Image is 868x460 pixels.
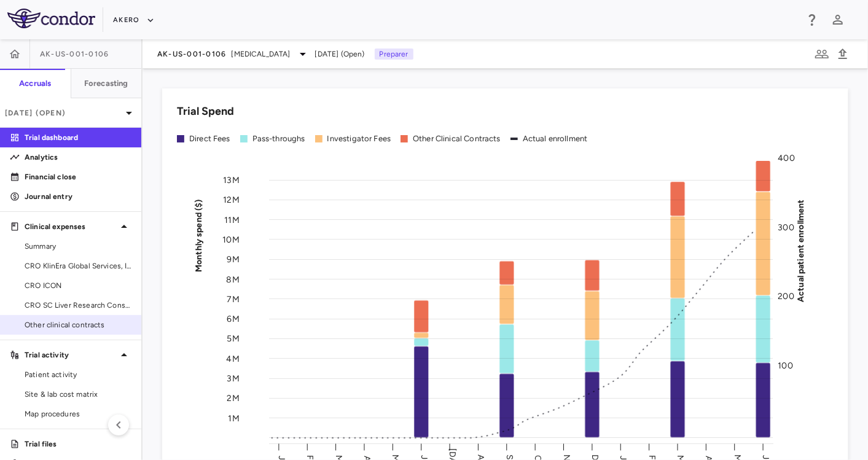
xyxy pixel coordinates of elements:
[25,241,131,252] span: Summary
[375,49,413,60] p: Preparer
[327,133,391,144] div: Investigator Fees
[227,254,240,265] tspan: 9M
[227,394,240,404] tspan: 2M
[84,78,128,89] h6: Forecasting
[413,133,501,144] div: Other Clinical Contracts
[232,49,291,60] span: [MEDICAL_DATA]
[5,107,122,119] p: [DATE] (Open)
[177,103,234,120] h6: Trial Spend
[227,334,240,345] tspan: 5M
[25,349,117,361] p: Trial activity
[25,132,131,143] p: Trial dashboard
[225,214,240,225] tspan: 11M
[194,199,204,272] tspan: Monthly spend ($)
[189,133,230,144] div: Direct Fees
[25,260,131,271] span: CRO KlinEra Global Services, Inc
[157,49,227,59] span: AK-US-001-0106
[779,291,795,302] tspan: 200
[223,235,240,245] tspan: 10M
[227,354,240,364] tspan: 4M
[25,439,131,450] p: Trial files
[779,361,794,371] tspan: 100
[797,199,807,302] tspan: Actual patient enrollment
[25,221,117,232] p: Clinical expenses
[315,49,365,60] span: [DATE] (Open)
[224,175,240,185] tspan: 13M
[25,389,131,400] span: Site & lab cost matrix
[252,133,305,144] div: Pass-throughs
[779,153,796,163] tspan: 400
[19,78,51,89] h6: Accruals
[25,408,131,419] span: Map procedures
[224,195,240,205] tspan: 12M
[25,191,131,202] p: Journal entry
[779,222,795,232] tspan: 300
[25,152,131,163] p: Analytics
[227,373,240,384] tspan: 3M
[523,133,588,144] div: Actual enrollment
[25,300,131,311] span: CRO SC Liver Research Consortium LLC
[25,280,131,291] span: CRO ICON
[7,9,95,28] img: logo-full-SnFGN8VE.png
[25,369,131,380] span: Patient activity
[227,275,240,285] tspan: 8M
[227,314,240,324] tspan: 6M
[227,294,240,305] tspan: 7M
[229,413,240,424] tspan: 1M
[40,49,109,59] span: AK-US-001-0106
[25,171,131,182] p: Financial close
[113,10,154,30] button: Akero
[25,319,131,330] span: Other clinical contracts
